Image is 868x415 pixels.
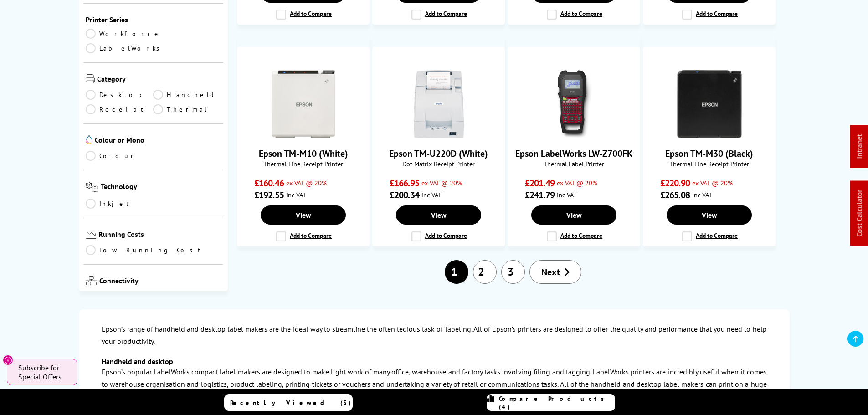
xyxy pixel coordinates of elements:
[692,190,712,199] span: inc VAT
[547,10,602,20] label: Add to Compare
[97,74,221,85] span: Category
[667,205,751,225] a: View
[86,29,161,39] a: Workforce
[99,276,221,287] span: Connectivity
[421,190,442,199] span: inc VAT
[501,260,525,284] a: 3
[86,245,221,255] a: Low Running Cost
[276,10,332,20] label: Add to Compare
[86,15,221,24] span: Printer Series
[390,177,419,189] span: £166.95
[254,189,284,201] span: £192.55
[377,159,500,168] span: Dot Matrix Receipt Printer
[224,394,353,411] a: Recently Viewed (5)
[86,43,164,53] a: LabelWorks
[648,159,770,168] span: Thermal Line Receipt Printer
[682,231,738,241] label: Add to Compare
[86,230,97,239] img: Running Costs
[660,189,690,201] span: £265.08
[540,131,608,140] a: Epson LabelWorks LW-Z700FK
[499,395,615,411] span: Compare Products (4)
[525,189,555,201] span: £241.79
[86,199,154,209] a: Inkjet
[855,134,864,159] a: Intranet
[405,131,473,140] a: Epson TM-U220D (White)
[269,70,338,138] img: Epson TM-M10 (White)
[86,182,99,192] img: Technology
[101,182,221,194] span: Technology
[547,231,602,241] label: Add to Compare
[531,205,616,225] a: View
[487,394,615,411] a: Compare Products (4)
[665,148,753,159] a: Epson TM-M30 (Black)
[405,70,473,138] img: Epson TM-U220D (White)
[153,90,221,100] a: Handheld
[389,148,488,159] a: Epson TM-U220D (White)
[259,148,348,159] a: Epson TM-M10 (White)
[153,104,221,114] a: Thermal
[675,131,744,140] a: Epson TM-M30 (Black)
[541,266,560,278] span: Next
[86,104,154,114] a: Receipt
[682,10,738,20] label: Add to Compare
[557,179,597,187] span: ex VAT @ 20%
[513,159,635,168] span: Thermal Label Printer
[102,357,767,366] h3: Handheld and desktop
[102,366,767,403] p: Epson’s popular LabelWorks compact label makers are designed to make light work of many office, w...
[411,10,467,20] label: Add to Compare
[86,151,154,161] a: Colour
[276,231,332,241] label: Add to Compare
[95,135,221,146] span: Colour or Mono
[86,74,95,83] img: Category
[396,205,481,225] a: View
[286,179,327,187] span: ex VAT @ 20%
[3,355,13,365] button: Close
[254,177,284,189] span: £160.46
[230,399,351,407] span: Recently Viewed (5)
[86,276,97,285] img: Connectivity
[421,179,462,187] span: ex VAT @ 20%
[692,179,733,187] span: ex VAT @ 20%
[557,190,577,199] span: inc VAT
[515,148,632,159] a: Epson LabelWorks LW-Z700FK
[269,131,338,140] a: Epson TM-M10 (White)
[102,323,767,348] p: Epson’s range of handheld and desktop label makers are the ideal way to streamline the often tedi...
[86,90,154,100] a: Desktop
[525,177,555,189] span: £201.49
[660,177,690,189] span: £220.90
[411,231,467,241] label: Add to Compare
[529,260,581,284] a: Next
[242,159,365,168] span: Thermal Line Receipt Printer
[86,135,92,144] img: Colour or Mono
[390,189,419,201] span: £200.34
[473,260,497,284] a: 2
[675,70,744,138] img: Epson TM-M30 (Black)
[540,70,608,138] img: Epson LabelWorks LW-Z700FK
[855,190,864,237] a: Cost Calculator
[261,205,345,225] a: View
[18,363,68,381] span: Subscribe for Special Offers
[98,230,221,241] span: Running Costs
[286,190,306,199] span: inc VAT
